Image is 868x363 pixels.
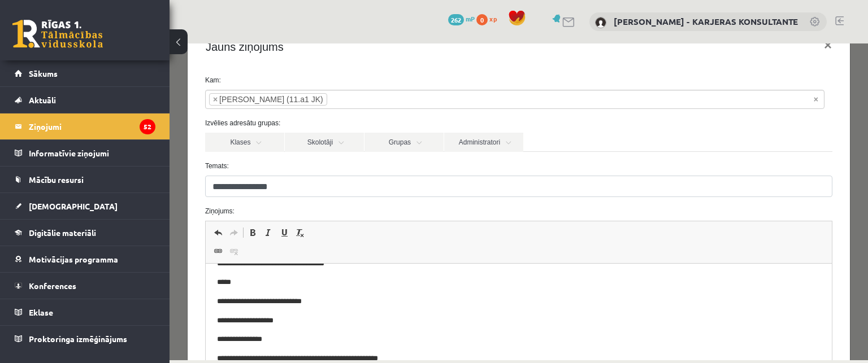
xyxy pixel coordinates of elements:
span: xp [489,14,497,23]
legend: Informatīvie ziņojumi [29,140,155,166]
a: Sākums [15,60,155,86]
a: 0 xp [476,14,502,23]
a: Noņemt stilus [123,182,138,196]
a: Motivācijas programma [15,246,155,272]
span: Aktuāli [29,95,56,105]
a: Skolotāji [115,89,194,108]
label: Temats: [27,117,671,128]
span: [DEMOGRAPHIC_DATA] [29,201,118,211]
a: Treknraksts (vadīšanas taustiņš+B) [75,182,91,196]
a: Administratori [275,89,354,108]
a: Pasvītrojums (vadīšanas taustiņš+U) [107,182,123,196]
a: Atcelt (vadīšanas taustiņš+Z) [41,182,57,196]
legend: Ziņojumi [29,113,155,139]
a: [PERSON_NAME] - KARJERAS KONSULTANTE [614,16,798,27]
a: Mācību resursi [15,167,155,193]
img: Karīna Saveļjeva - KARJERAS KONSULTANTE [595,17,606,28]
a: 262 mP [448,14,475,23]
span: mP [466,14,475,23]
span: Mācību resursi [29,174,84,185]
span: × [44,50,48,62]
a: Atkārtot (vadīšanas taustiņš+Y) [57,182,72,196]
span: Motivācijas programma [29,254,118,264]
label: Kam: [27,32,671,42]
li: Rēzija Blūma (11.a1 JK) [40,50,158,62]
a: [DEMOGRAPHIC_DATA] [15,193,155,219]
span: 262 [448,14,464,25]
a: Informatīvie ziņojumi [15,140,155,166]
a: Aktuāli [15,87,155,113]
span: Noņemt visus vienumus [644,50,649,62]
span: Digitālie materiāli [29,228,96,238]
i: 52 [140,119,155,134]
label: Izvēlies adresātu grupas: [27,75,671,85]
span: 0 [476,14,488,25]
span: Sākums [29,68,58,78]
a: Atsaistīt [57,200,72,215]
a: Digitālie materiāli [15,220,155,246]
span: Konferences [29,281,76,291]
span: Eklase [29,307,53,317]
span: Proktoringa izmēģinājums [29,334,127,344]
a: Ziņojumi52 [15,113,155,139]
a: Slīpraksts (vadīšanas taustiņš+I) [91,182,107,196]
a: Saite (vadīšanas taustiņš+K) [41,200,57,215]
label: Ziņojums: [27,163,671,173]
a: Klases [36,89,115,108]
a: Eklase [15,299,155,325]
a: Konferences [15,273,155,299]
a: Proktoringa izmēģinājums [15,326,155,352]
a: Grupas [195,89,274,108]
iframe: Bagātinātā teksta redaktors, wiswyg-editor-47024903264880-1758174978-763 [36,220,662,333]
a: Rīgas 1. Tālmācības vidusskola [12,20,103,48]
